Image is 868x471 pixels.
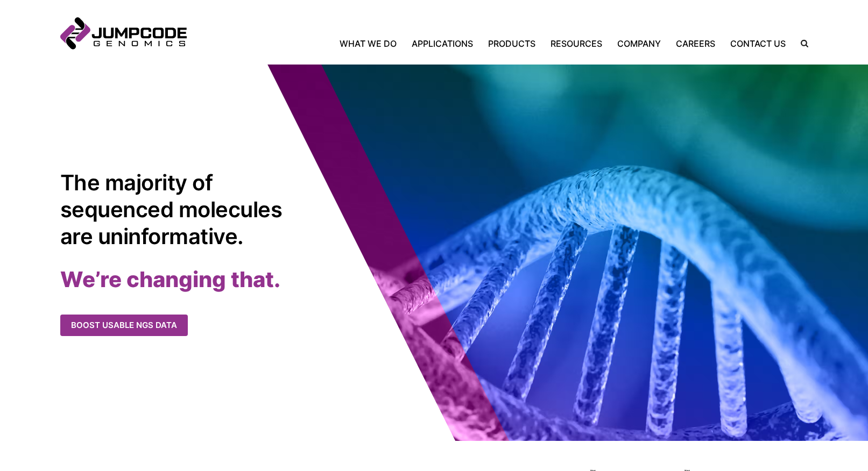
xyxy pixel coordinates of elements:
h1: The majority of sequenced molecules are uninformative. [60,169,289,250]
a: Applications [404,37,481,50]
a: Careers [668,37,723,50]
a: Resources [543,37,610,50]
nav: Primary Navigation [187,37,793,50]
a: Products [481,37,543,50]
a: Boost usable NGS data [60,315,188,337]
h2: We’re changing that. [60,266,434,293]
a: Company [610,37,668,50]
label: Search the site. [793,40,808,47]
a: Contact Us [723,37,793,50]
a: What We Do [340,37,404,50]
